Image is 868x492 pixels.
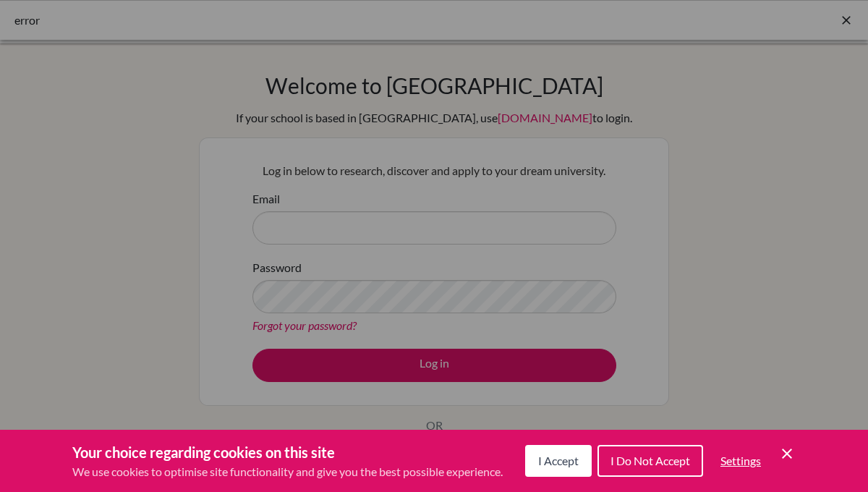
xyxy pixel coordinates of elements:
[538,454,579,467] span: I Accept
[778,445,796,462] button: Save and close
[709,446,773,475] button: Settings
[72,463,503,480] p: We use cookies to optimise site functionality and give you the best possible experience.
[720,454,761,467] span: Settings
[525,445,592,477] button: I Accept
[610,454,690,467] span: I Do Not Accept
[597,445,703,477] button: I Do Not Accept
[72,441,503,463] h3: Your choice regarding cookies on this site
